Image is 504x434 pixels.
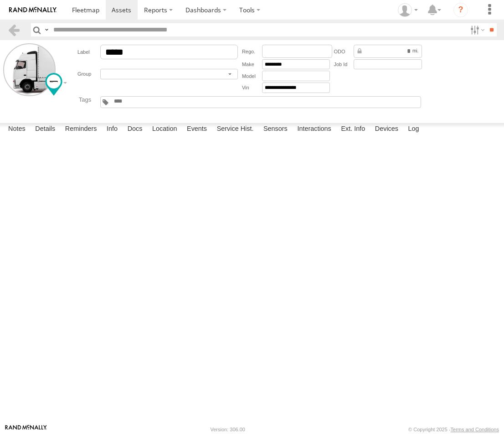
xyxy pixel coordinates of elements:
[395,3,421,17] div: Josue Jimenez
[4,123,30,136] label: Notes
[212,123,258,136] label: Service Hist.
[45,73,62,96] div: Change Map Icon
[453,3,468,17] i: ?
[182,123,211,136] label: Events
[61,123,102,136] label: Reminders
[5,425,47,434] a: Visit our Website
[370,123,403,136] label: Devices
[43,23,50,36] label: Search Query
[211,427,245,432] div: Version: 306.00
[408,427,499,432] div: © Copyright 2025 -
[451,427,499,432] a: Terms and Conditions
[123,123,147,136] label: Docs
[293,123,336,136] label: Interactions
[148,123,182,136] label: Location
[259,123,292,136] label: Sensors
[404,123,424,136] label: Log
[102,123,122,136] label: Info
[31,123,60,136] label: Details
[354,45,422,58] div: Data from Vehicle CANbus
[9,7,57,13] img: rand-logo.svg
[336,123,370,136] label: Ext. Info
[467,23,486,36] label: Search Filter Options
[7,23,21,36] a: Back to previous Page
